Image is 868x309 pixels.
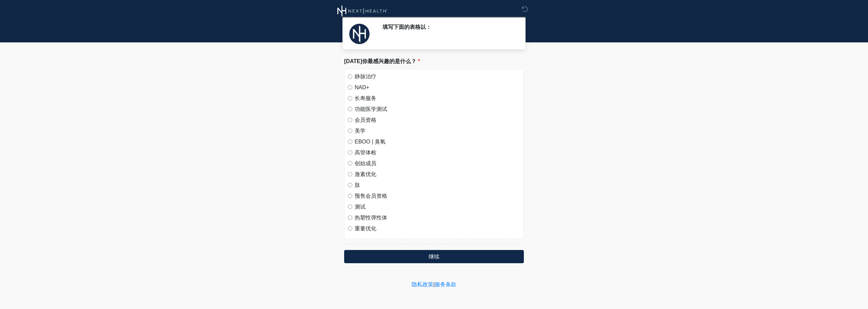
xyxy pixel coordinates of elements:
font: 高管体检 [355,150,376,155]
font: [DATE]你最感兴趣的是什么？ [344,58,416,64]
font: 继续 [429,254,439,259]
font: NAD+ [355,84,369,90]
img: 特工阿凡达 [349,24,370,44]
font: 填写下面的表格以： [382,24,431,30]
input: 测试 [348,205,352,209]
font: 测试 [355,204,366,210]
input: 创始成员 [348,161,352,166]
font: 热塑性弹性体 [355,215,387,220]
input: EBOO | 臭氧 [348,139,352,144]
font: 肽 [355,182,360,188]
input: 静脉治疗 [348,74,352,79]
input: 热塑性弹性体 [348,215,352,220]
a: 隐私政策 [412,282,433,287]
font: 预售会员资格 [355,193,387,199]
input: 长寿服务 [348,96,352,100]
input: 功能医学测试 [348,107,352,111]
font: | [433,282,435,287]
input: 重量优化 [348,226,352,231]
font: 长寿服务 [355,95,376,101]
input: NAD+ [348,85,352,90]
button: 继续 [344,250,524,263]
input: 美学 [348,129,352,133]
input: 会员资格 [348,118,352,122]
font: 美学 [355,128,366,134]
font: 重量优化 [355,226,376,231]
font: 创始成员 [355,160,376,166]
a: 服务条款 [435,282,456,287]
input: 预售会员资格 [348,194,352,198]
font: 功能医学测试 [355,106,387,112]
font: 激素优化 [355,171,376,177]
font: 会员资格 [355,117,376,123]
input: 肽 [348,183,352,187]
img: 下一个健康健康标志 [337,5,387,17]
font: EBOO | 臭氧 [355,139,386,144]
input: 高管体检 [348,150,352,155]
font: 静脉治疗 [355,74,376,79]
input: 激素优化 [348,172,352,176]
